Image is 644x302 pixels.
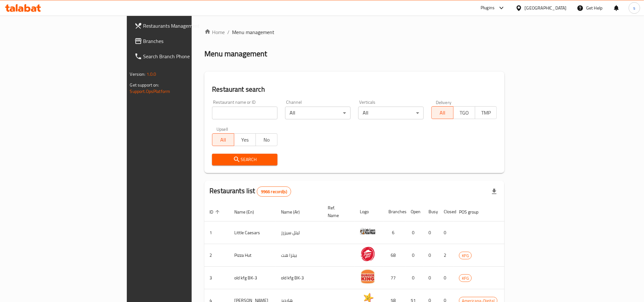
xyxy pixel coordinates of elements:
h2: Restaurants list [209,186,291,197]
span: KFG [459,275,471,282]
th: Open [406,202,423,221]
span: Branches [143,37,229,45]
span: Yes [237,135,253,144]
td: 6 [383,221,406,244]
a: Branches [129,33,234,49]
div: All [358,107,424,119]
td: 77 [383,267,406,289]
label: Delivery [436,100,452,104]
span: Name (En) [234,208,262,216]
span: POS group [459,208,487,216]
td: 0 [439,267,454,289]
span: All [434,108,451,117]
td: old kfg BK-3 [276,267,323,289]
div: Total records count [257,186,291,197]
span: Get support on: [130,81,159,89]
button: TMP [475,106,497,119]
span: Search Branch Phone [143,53,229,60]
td: 0 [423,221,439,244]
h2: Restaurant search [212,85,497,94]
th: Closed [439,202,454,221]
span: Menu management [232,28,274,36]
span: 1.0.0 [147,70,156,78]
button: Yes [234,133,256,146]
td: Pizza Hut [229,244,276,267]
span: Search [217,156,272,164]
td: 0 [406,267,423,289]
span: s [633,4,635,11]
a: Support.OpsPlatform [130,87,170,95]
input: Search for restaurant name or ID.. [212,107,277,119]
td: ليتل سيزرز [276,221,323,244]
span: TMP [478,108,494,117]
img: Little Caesars [360,223,376,239]
img: Pizza Hut [360,246,376,262]
span: Version: [130,70,146,78]
button: All [431,106,453,119]
a: Restaurants Management [129,18,234,33]
span: TGO [456,108,473,117]
img: old kfg BK-3 [360,269,376,284]
button: No [256,133,277,146]
td: 0 [423,267,439,289]
th: Busy [423,202,439,221]
div: Export file [487,184,502,199]
div: All [285,107,351,119]
span: Restaurants Management [143,22,229,30]
td: 0 [406,221,423,244]
span: 9966 record(s) [257,189,291,195]
th: Branches [383,202,406,221]
nav: breadcrumb [204,28,504,36]
a: Search Branch Phone [129,49,234,64]
span: All [215,135,231,144]
td: Little Caesars [229,221,276,244]
button: TGO [453,106,475,119]
h2: Menu management [204,49,267,59]
button: Search [212,154,277,165]
td: 0 [439,221,454,244]
span: Name (Ar) [281,208,308,216]
td: 68 [383,244,406,267]
button: All [212,133,234,146]
span: No [258,135,275,144]
td: old kfg BK-3 [229,267,276,289]
span: Ref. Name [328,204,347,219]
div: [GEOGRAPHIC_DATA] [525,4,567,11]
td: 2 [439,244,454,267]
th: Logo [355,202,383,221]
label: Upsell [216,127,228,131]
div: Plugins [481,4,495,12]
span: KFG [459,252,471,259]
td: 0 [423,244,439,267]
td: بيتزا هت [276,244,323,267]
span: ID [209,208,222,216]
td: 0 [406,244,423,267]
